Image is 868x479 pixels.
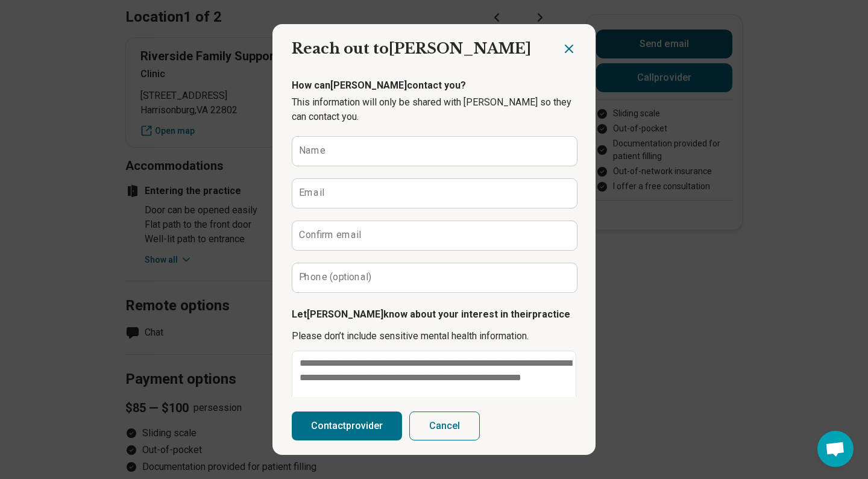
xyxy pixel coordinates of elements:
label: Email [299,188,324,198]
label: Phone (optional) [299,272,372,282]
label: Name [299,146,325,155]
label: Confirm email [299,230,361,240]
p: Please don’t include sensitive mental health information. [292,329,576,343]
button: Contactprovider [292,412,402,440]
p: How can [PERSON_NAME] contact you? [292,78,576,93]
p: Let [PERSON_NAME] know about your interest in their practice [292,307,576,322]
button: Cancel [409,412,480,440]
span: Reach out to [PERSON_NAME] [292,40,531,57]
p: This information will only be shared with [PERSON_NAME] so they can contact you. [292,95,576,124]
button: Close dialog [562,42,576,56]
